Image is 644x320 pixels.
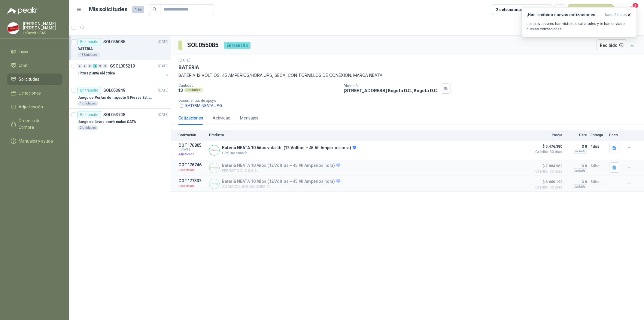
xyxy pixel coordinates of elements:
p: BATERIA [77,46,93,52]
p: [STREET_ADDRESS] Bogotá D.C. , Bogotá D.C. [344,88,438,93]
a: Chat [7,60,62,71]
button: 2 [626,4,637,15]
p: Producto [209,133,529,137]
div: Incluido [573,149,587,154]
p: BATERIA [178,64,199,71]
p: Precio [532,133,562,137]
div: 0 [77,64,82,68]
p: Cotización [178,133,205,137]
p: Dirección [344,84,438,88]
img: Company Logo [209,179,219,189]
button: BATERIA NEATA.JPG [178,103,223,109]
p: GSOL005219 [110,64,135,68]
p: SOL053849 [103,88,125,92]
span: Inicio [19,48,28,55]
p: [DATE] [158,112,169,118]
a: Solicitudes [7,74,62,85]
span: Órdenes de Compra [19,117,56,131]
span: Solicitudes [19,76,39,83]
p: Adjudicada [178,151,205,157]
a: Inicio [7,46,62,57]
p: ADAMCOL SOLUCIONES T.I [222,184,340,189]
div: Incluido [573,184,587,189]
p: Documentos de apoyo [178,98,642,103]
a: Adjudicación [7,101,62,113]
div: Incluido [573,168,587,173]
h3: SOL055085 [187,41,219,50]
span: Crédito 30 días [532,170,562,173]
div: 13 Unidades [77,53,100,57]
p: [DATE] [158,39,169,45]
span: C: [DATE] [178,148,205,151]
p: $ 0 [566,178,587,186]
div: Mensajes [240,115,258,121]
p: Filtros planta eléctrica [77,71,115,76]
div: Cotizaciones [178,115,203,121]
div: 0 [83,64,87,68]
span: Manuales y ayuda [19,138,53,144]
div: 2 seleccionadas [496,6,528,13]
p: UPS Ingeniería [222,151,356,155]
p: Batería NEATA 10 Años vida útil (12 Voltios – 45 Ah Amperios hora) [222,145,356,151]
a: Manuales y ayuda [7,135,62,147]
a: Licitaciones [7,87,62,99]
p: $ 0 [566,143,587,150]
p: Lafayette SAS [23,31,62,35]
p: SOL053748 [103,113,125,117]
div: En tránsito [77,111,101,118]
a: En tránsitoSOL053748[DATE] Juego de llaves combinadas SATA2 Unidades [69,109,171,133]
div: En tránsito [77,38,101,45]
p: 5 días [591,178,606,186]
span: search [153,7,157,11]
img: Logo peakr [7,7,38,14]
p: SOL055085 [103,40,125,44]
div: 0 [88,64,92,68]
p: $ 0 [566,162,587,170]
div: 2 Unidades [77,125,98,130]
p: [DATE] [178,58,190,63]
span: Licitaciones [19,90,41,96]
p: COT176746 [178,162,205,167]
h1: Mis solicitudes [89,5,127,14]
p: Juego de Puntas de Impacto 5 Piezas Estrella PH2 de 2'' Zanco 1/4'' Truper [77,95,152,101]
span: hace 2 horas [605,12,627,17]
p: FERROTOOLS S.A.S. [222,168,340,173]
p: Batería NEATA 10 Años (12 Voltios – 45 Ah Amperios hora) [222,179,340,184]
span: Crédito 30 días [532,186,562,189]
button: ¡Has recibido nuevas cotizaciones!hace 2 horas Los proveedores han visto tus solicitudes y te han... [521,7,637,37]
a: Órdenes de Compra [7,115,62,133]
p: 5 días [591,162,606,170]
span: 175 [132,6,144,13]
div: En tránsito [77,87,101,94]
button: Recibido [597,39,627,51]
span: Adjudicación [19,104,43,110]
p: 13 [178,88,183,93]
p: [DATE] [158,63,169,69]
h3: ¡Has recibido nuevas cotizaciones! [527,12,603,17]
p: Docs [609,133,621,137]
span: $ 5.476.380 [532,143,562,150]
div: En tránsito [224,42,251,49]
div: 0 [103,64,108,68]
img: Company Logo [209,163,219,173]
a: 0 0 0 2 0 0 GSOL005219[DATE] Filtros planta eléctrica [77,62,170,82]
button: Nueva solicitud [568,4,614,15]
div: Actividad [213,115,230,121]
p: Los proveedores han visto tus solicitudes y te han enviado nuevas cotizaciones. [527,21,632,32]
span: $ 6.660.192 [532,178,562,186]
span: 2 [632,3,639,8]
p: Flete [566,133,587,137]
p: COT176805 [178,143,205,148]
p: Descartada [178,167,205,173]
div: Unidades [184,88,203,92]
span: Chat [19,62,28,69]
img: Company Logo [209,145,219,155]
p: BATERÍA 12 VOLTIOS, 45 AMPERIOS/HORA UPS, SECA, CON TORNILLOS DE CONEXION. MARCA NEATA [178,72,637,79]
p: [PERSON_NAME] [PERSON_NAME] [23,22,62,30]
div: 1 Unidades [77,101,98,106]
p: Batería NEATA 10 Años (12 Voltios – 45 Ah Amperios hora) [222,163,340,168]
p: Cantidad [178,83,339,88]
div: 2 [93,64,97,68]
span: $ 7.084.982 [532,162,562,170]
p: 4 días [591,143,606,150]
